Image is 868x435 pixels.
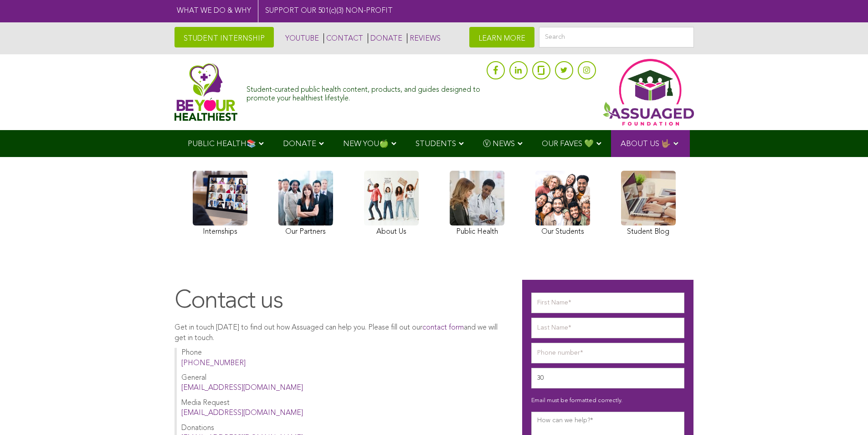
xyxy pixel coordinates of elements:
input: Last Name* [531,318,684,338]
h1: Contact us [175,287,504,316]
a: REVIEWS [407,33,441,43]
span: STUDENTS [416,140,456,148]
img: glassdoor [538,66,544,75]
p: Get in touch [DATE] to find out how Assuaged can help you. Please fill out our and we will get in... [175,323,504,343]
div: Navigation Menu [175,130,694,157]
label: Email must be formatted correctly. [531,397,622,404]
p: Media Request [181,398,504,419]
a: [EMAIL_ADDRESS][DOMAIN_NAME] [181,409,303,417]
input: First Name* [531,293,684,313]
a: LEARN MORE [469,27,534,47]
span: PUBLIC HEALTH📚 [188,140,256,148]
div: Student-curated public health content, products, and guides designed to promote your healthiest l... [247,81,482,103]
img: Assuaged App [603,59,694,126]
a: [PHONE_NUMBER] [181,360,246,367]
a: [EMAIL_ADDRESS][DOMAIN_NAME] [181,384,303,392]
iframe: Chat Widget [822,391,868,435]
p: Phone [181,348,504,368]
span: ABOUT US 🤟🏽 [621,140,671,148]
input: Search [539,27,694,47]
input: Phone number* [531,343,684,363]
a: DONATE [368,33,402,43]
p: General [181,373,504,393]
a: YOUTUBE [283,33,319,43]
input: Email* [531,368,684,388]
img: Assuaged [175,63,238,121]
span: OUR FAVES 💚 [542,140,594,148]
a: contact form [422,324,464,331]
a: STUDENT INTERNSHIP [175,27,274,47]
a: CONTACT [324,33,363,43]
span: NEW YOU🍏 [343,140,389,148]
span: DONATE [283,140,316,148]
span: Ⓥ NEWS [483,140,515,148]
